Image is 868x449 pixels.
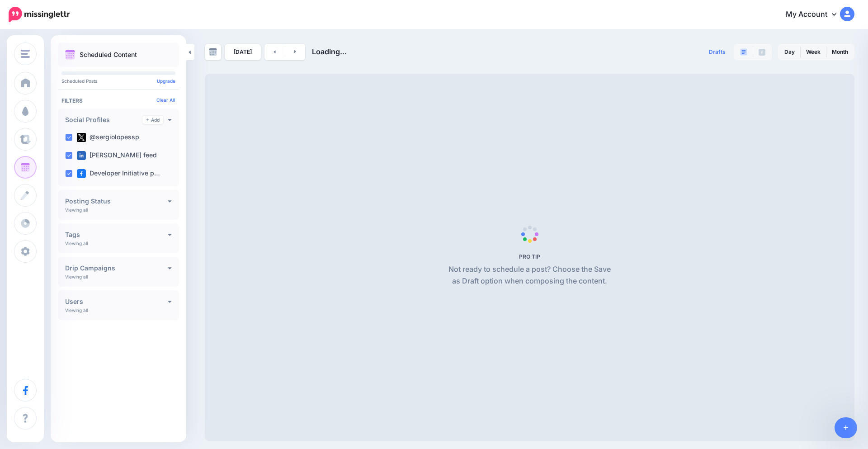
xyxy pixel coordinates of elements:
h4: Users [65,298,168,305]
img: paragraph-boxed.png [740,48,747,56]
img: facebook-square.png [77,169,86,178]
p: Viewing all [65,274,88,279]
p: Viewing all [65,241,88,246]
span: Loading... [312,47,347,56]
img: linkedin-square.png [77,151,86,160]
p: Scheduled Posts [61,79,175,83]
a: Month [826,45,854,59]
p: Not ready to schedule a post? Choose the Save as Draft option when composing the content. [445,264,614,287]
label: @sergiolopessp [77,133,139,142]
h4: Tags [65,232,168,238]
a: Add [142,116,163,124]
h4: Filters [61,97,175,104]
a: My Account [777,4,854,26]
img: Missinglettr [9,7,70,22]
img: twitter-square.png [77,133,86,142]
a: Upgrade [157,78,175,84]
p: Viewing all [65,307,88,313]
a: [DATE] [225,44,261,60]
label: [PERSON_NAME] feed [77,151,157,160]
h4: Drip Campaigns [65,265,168,271]
a: Clear All [156,97,175,103]
p: Scheduled Content [80,52,137,58]
img: menu.png [21,50,30,58]
h4: Social Profiles [65,117,142,123]
img: facebook-grey-square.png [759,49,765,56]
h5: PRO TIP [445,253,614,260]
img: calendar.png [65,50,75,60]
label: Developer Initiative p… [77,169,160,178]
a: Drafts [703,44,731,60]
h4: Posting Status [65,198,168,204]
a: Day [779,45,800,59]
a: Week [801,45,826,59]
span: Drafts [709,49,726,55]
p: Viewing all [65,207,88,213]
img: calendar-grey-darker.png [209,48,217,56]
